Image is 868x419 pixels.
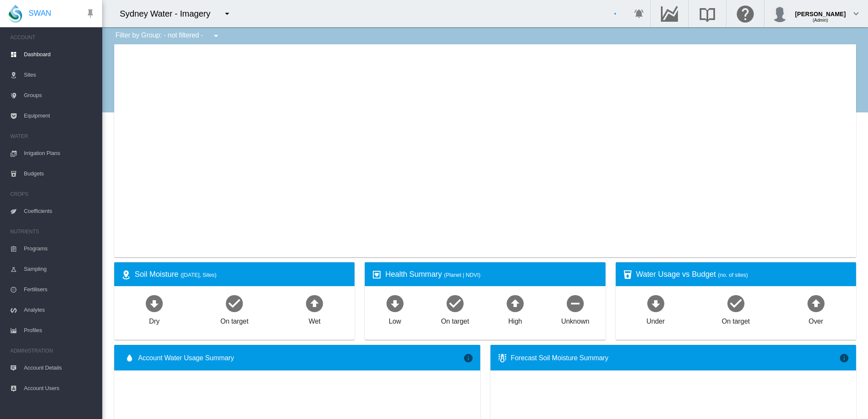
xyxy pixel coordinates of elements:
md-icon: icon-cup-water [623,270,633,280]
div: Under [646,313,665,326]
span: Coefficients [24,201,95,221]
md-icon: icon-arrow-up-bold-circle [806,293,826,313]
div: Wet [309,313,320,326]
md-icon: icon-chevron-down [851,9,861,19]
span: SWAN [29,8,51,19]
md-icon: Search the knowledge base [697,9,718,19]
img: profile.jpg [771,5,788,22]
div: Over [809,313,823,326]
span: Account Water Usage Summary [138,353,463,363]
span: Account Details [24,358,95,378]
md-icon: icon-menu-down [211,31,221,41]
span: NUTRIENTS [10,225,95,238]
md-icon: icon-thermometer-lines [497,353,508,363]
button: icon-menu-down [219,5,236,22]
span: (Planet | NDVI) [444,272,481,278]
div: Health Summary [385,269,598,280]
div: [PERSON_NAME] [795,6,846,15]
div: On target [722,313,750,326]
md-icon: icon-minus-circle [565,293,585,313]
div: On target [220,313,248,326]
span: Dashboard [24,44,95,65]
span: Account Users [24,378,95,399]
span: Programs [24,238,95,259]
span: ([DATE], Sites) [181,272,216,278]
span: Budgets [24,164,95,184]
md-icon: icon-water [124,353,135,363]
md-icon: Click here for help [735,9,756,19]
span: Profiles [24,320,95,341]
span: (Admin) [813,18,828,23]
md-icon: icon-arrow-down-bold-circle [385,293,405,313]
md-icon: icon-information [463,353,473,363]
span: WATER [10,129,95,143]
md-icon: icon-bell-ring [634,9,644,19]
md-icon: icon-map-marker-radius [121,270,131,280]
span: Groups [24,85,95,106]
span: ACCOUNT [10,31,95,44]
div: Dry [149,313,160,326]
md-icon: icon-pin [85,9,95,19]
md-icon: icon-arrow-down-bold-circle [646,293,666,313]
div: Filter by Group: - not filtered - [109,27,227,44]
span: ADMINISTRATION [10,344,95,358]
md-icon: icon-checkbox-marked-circle [224,293,245,313]
span: Fertilisers [24,279,95,300]
button: icon-menu-down [208,27,225,44]
md-icon: icon-information [839,353,849,363]
div: On target [441,313,469,326]
div: Sydney Water - Imagery [120,8,218,20]
md-icon: icon-arrow-up-bold-circle [304,293,325,313]
div: Soil Moisture [135,269,348,280]
div: Forecast Soil Moisture Summary [511,353,839,363]
span: Equipment [24,106,95,126]
span: Analytes [24,300,95,320]
span: (no. of sites) [718,272,748,278]
div: Water Usage vs Budget [636,269,849,280]
span: Sites [24,65,95,85]
span: CROPS [10,187,95,201]
md-icon: icon-menu-down [222,9,232,19]
img: SWAN-Landscape-Logo-Colour-drop.png [9,5,22,23]
md-icon: icon-arrow-up-bold-circle [505,293,525,313]
md-icon: Go to the Data Hub [659,9,680,19]
div: High [508,313,522,326]
md-icon: icon-heart-box-outline [372,270,382,280]
md-icon: icon-checkbox-marked-circle [445,293,465,313]
div: Low [389,313,401,326]
md-icon: icon-checkbox-marked-circle [726,293,746,313]
md-icon: icon-arrow-down-bold-circle [144,293,164,313]
button: icon-bell-ring [631,5,648,22]
div: Unknown [561,313,589,326]
span: Sampling [24,259,95,279]
span: Irrigation Plans [24,143,95,164]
